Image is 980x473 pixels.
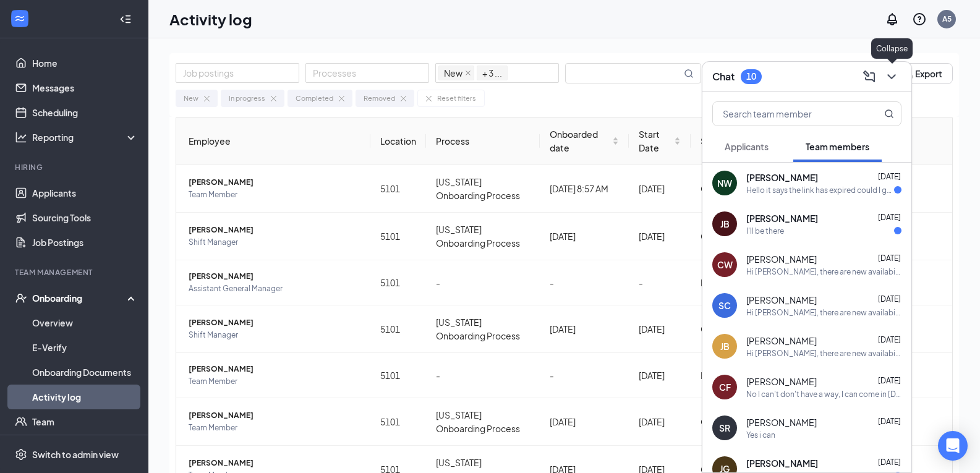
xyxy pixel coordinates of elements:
span: Team Member [189,422,360,434]
div: [DATE] [550,415,619,428]
button: Export [891,63,953,84]
div: - [550,276,619,289]
span: Onboarded date [550,127,610,155]
span: Team members [806,141,869,152]
span: [DATE] [878,172,901,181]
th: Process [426,117,540,165]
td: - [629,260,691,305]
div: [DATE] [639,369,681,382]
svg: Collapse [119,13,132,25]
div: A5 [942,14,952,24]
td: 5101 [370,353,426,398]
span: [PERSON_NAME] [746,253,817,265]
th: Start Date [629,117,691,165]
span: [DATE] [878,376,901,385]
span: [PERSON_NAME] [189,224,360,236]
div: Reporting [32,131,138,143]
span: close [465,70,471,76]
span: Export [915,69,942,78]
span: [DATE] [878,417,901,426]
div: I'll be there [746,226,784,236]
svg: MagnifyingGlass [684,69,694,79]
svg: ChevronDown [884,69,899,84]
span: Shift Manager [189,329,360,341]
span: [PERSON_NAME] [189,176,360,189]
div: Removed [701,276,748,289]
div: [DATE] [639,415,681,428]
svg: ComposeMessage [862,69,877,84]
a: Job Postings [32,230,138,255]
td: - [426,353,540,398]
div: Completed [701,182,748,195]
div: Collapse [871,38,913,59]
svg: MagnifyingGlass [884,109,894,119]
span: [PERSON_NAME] [746,294,817,306]
input: Search team member [713,102,859,126]
div: SC [718,299,731,312]
div: Completed [701,229,748,243]
td: [US_STATE] Onboarding Process [426,398,540,446]
td: 5101 [370,165,426,213]
svg: Analysis [15,131,27,143]
span: [PERSON_NAME] [189,409,360,422]
div: Hello it says the link has expired could I get a new link [746,185,894,195]
div: Yes i can [746,430,775,440]
span: [DATE] [878,335,901,344]
h3: Chat [712,70,735,83]
svg: Notifications [885,12,900,27]
div: New [184,93,198,104]
span: Assistant General Manager [189,283,360,295]
a: Activity log [32,385,138,409]
div: 10 [746,71,756,82]
span: Shift Manager [189,236,360,249]
svg: UserCheck [15,292,27,304]
span: + 3 ... [477,66,508,80]
div: No I can't don't have a way, I can come in [DATE] at 9am [746,389,901,399]
span: [PERSON_NAME] [189,457,360,469]
th: Employee [176,117,370,165]
td: [US_STATE] Onboarding Process [426,305,540,353]
a: Onboarding Documents [32,360,138,385]
td: 5101 [370,398,426,446]
a: Applicants [32,181,138,205]
th: Location [370,117,426,165]
div: Onboarding [32,292,127,304]
span: [DATE] [878,294,901,304]
span: [DATE] [878,254,901,263]
svg: WorkstreamLogo [14,12,26,25]
span: Start Date [639,127,671,155]
th: Onboarded date [540,117,629,165]
button: ComposeMessage [859,67,879,87]
div: Completed [701,415,748,428]
div: Completed [296,93,333,104]
div: [DATE] [639,322,681,336]
div: SR [719,422,730,434]
a: E-Verify [32,335,138,360]
div: [DATE] [639,182,681,195]
div: NW [717,177,732,189]
div: [DATE] 8:57 AM [550,182,619,195]
div: CF [719,381,731,393]
span: [DATE] [878,458,901,467]
td: - [426,260,540,305]
div: In progress [229,93,265,104]
td: [US_STATE] Onboarding Process [426,165,540,213]
a: Messages [32,75,138,100]
span: Applicants [725,141,769,152]
td: 5101 [370,260,426,305]
div: JB [720,340,730,352]
div: JB [720,218,730,230]
span: [PERSON_NAME] [189,270,360,283]
td: 5101 [370,305,426,353]
span: [PERSON_NAME] [189,363,360,375]
h1: Activity log [169,9,252,30]
a: Scheduling [32,100,138,125]
th: Status [691,117,758,165]
span: [PERSON_NAME] [746,335,817,347]
a: Overview [32,310,138,335]
div: Hi [PERSON_NAME], there are new availabilities for an interview. This is a reminder to schedule y... [746,348,901,359]
div: Open Intercom Messenger [938,431,968,461]
div: [DATE] [639,229,681,243]
div: Reset filters [437,93,476,104]
span: [PERSON_NAME] [189,317,360,329]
